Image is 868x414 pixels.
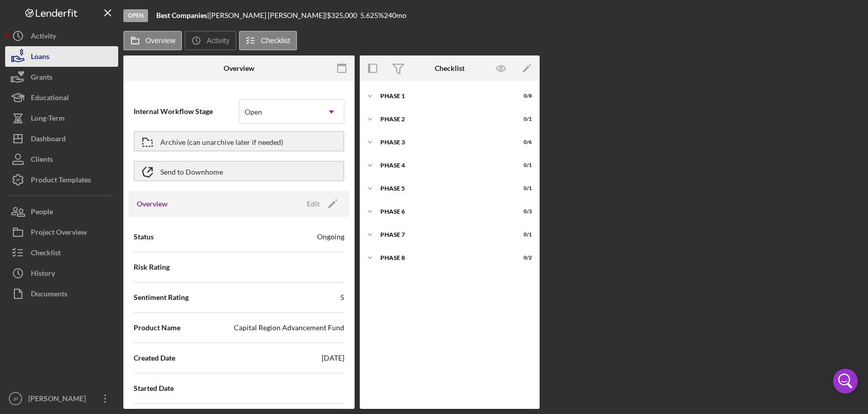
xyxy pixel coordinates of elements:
button: Long-Term [5,108,118,128]
div: Phase 4 [380,162,506,168]
button: Loans [5,46,118,67]
div: Educational [31,87,69,110]
button: Overview [123,31,182,50]
span: Started Date [134,383,174,393]
div: Grants [31,67,52,90]
div: Phase 5 [380,185,506,192]
h3: Overview [137,199,168,209]
div: 0 / 3 [513,209,532,215]
div: Phase 7 [380,232,506,238]
button: Clients [5,149,118,170]
button: Checklist [5,242,118,263]
div: Overview [224,64,254,72]
div: Checklist [435,64,465,72]
div: 0 / 1 [513,162,532,168]
div: 5.625 % [360,11,384,20]
span: Created Date [134,353,175,363]
span: Status [134,232,154,242]
div: 0 / 1 [513,116,532,122]
div: [DATE] [322,353,344,363]
div: Product Templates [31,170,91,193]
div: Ongoing [317,232,344,242]
div: Archive (can unarchive later if needed) [160,132,283,150]
div: 0 / 1 [513,232,532,238]
label: Checklist [261,36,290,45]
div: Phase 1 [380,93,506,99]
div: Open [123,9,148,22]
div: [PERSON_NAME] [26,388,93,411]
div: Long-Term [31,108,65,131]
div: | [156,11,209,20]
div: Phase 3 [380,139,506,145]
div: Phase 2 [380,116,506,122]
div: Send to Downhome [160,162,223,180]
div: Project Overview [31,222,87,245]
button: Activity [5,26,118,46]
div: Activity [31,26,56,49]
text: JP [12,396,18,402]
span: Product Name [134,323,180,333]
label: Activity [207,36,229,45]
button: Product Templates [5,170,118,190]
b: Best Companies [156,11,207,20]
div: 0 / 1 [513,185,532,192]
div: 0 / 6 [513,139,532,145]
div: Open [245,108,262,116]
div: Clients [31,149,53,172]
div: Open Intercom Messenger [833,369,858,393]
button: Checklist [239,31,297,50]
div: 0 / 2 [513,255,532,261]
button: Educational [5,87,118,108]
button: Project Overview [5,222,118,242]
div: Phase 8 [380,255,506,261]
div: 0 / 8 [513,93,532,99]
div: Edit [307,196,320,212]
button: Grants [5,67,118,87]
button: Activity [184,31,236,50]
div: Documents [31,284,67,307]
div: History [31,263,55,286]
span: Risk Rating [134,262,170,272]
div: Dashboard [31,128,66,152]
button: Send to Downhome [134,161,344,181]
button: JP[PERSON_NAME] [5,388,118,409]
div: 240 mo [384,11,407,20]
div: Checklist [31,242,61,266]
div: [PERSON_NAME] [PERSON_NAME] | [209,11,327,20]
div: Phase 6 [380,209,506,215]
button: People [5,201,118,222]
button: Edit [301,196,341,212]
span: $325,000 [327,11,357,20]
div: Loans [31,46,49,69]
span: Sentiment Rating [134,292,189,303]
button: Archive (can unarchive later if needed) [134,131,344,152]
div: Capital Region Advancement Fund [234,323,344,333]
div: 5 [340,292,344,303]
label: Overview [145,36,175,45]
button: Dashboard [5,128,118,149]
div: People [31,201,53,224]
button: Documents [5,284,118,304]
span: Internal Workflow Stage [134,106,239,117]
button: History [5,263,118,284]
